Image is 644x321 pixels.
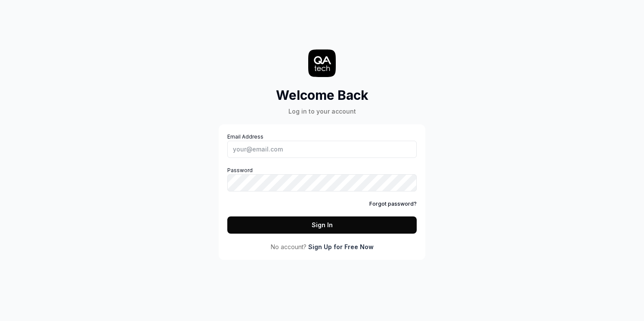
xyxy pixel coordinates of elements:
input: Password [227,174,417,191]
a: Forgot password? [369,200,417,208]
div: Log in to your account [276,107,368,116]
label: Password [227,167,417,191]
button: Sign In [227,216,417,234]
h2: Welcome Back [276,86,368,105]
span: No account? [271,242,307,251]
label: Email Address [227,133,417,158]
input: Email Address [227,141,417,158]
a: Sign Up for Free Now [308,242,374,251]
